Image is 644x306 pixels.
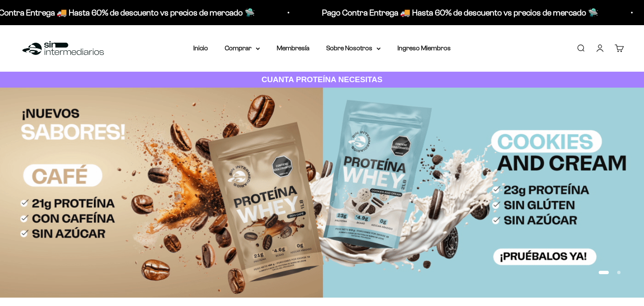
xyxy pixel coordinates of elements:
summary: Sobre Nosotros [326,43,381,54]
a: Membresía [277,44,309,52]
strong: CUANTA PROTEÍNA NECESITAS [262,75,383,84]
p: Pago Contra Entrega 🚚 Hasta 60% de descuento vs precios de mercado 🛸 [317,6,594,19]
summary: Comprar [225,43,260,54]
a: Inicio [193,44,208,52]
a: Ingreso Miembros [397,44,451,52]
